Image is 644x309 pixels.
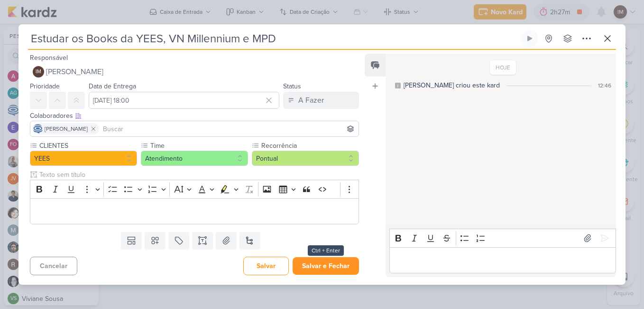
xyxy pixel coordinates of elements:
[389,247,616,273] div: Editor editing area: main
[298,95,324,106] div: A Fazer
[526,35,534,42] div: Ligar relógio
[38,141,137,151] label: CLIENTES
[33,124,43,134] img: Caroline Traven De Andrade
[260,141,359,151] label: Recorrência
[293,257,359,275] button: Salvar e Fechar
[30,180,359,198] div: Editor toolbar
[37,170,359,180] input: Texto sem título
[30,151,137,166] button: YEES
[45,125,88,133] span: [PERSON_NAME]
[389,229,616,247] div: Editor toolbar
[149,141,248,151] label: Time
[30,198,359,224] div: Editor editing area: main
[30,82,60,90] label: Prioridade
[404,80,500,90] div: [PERSON_NAME] criou este kard
[30,111,359,121] div: Colaboradores
[101,123,357,135] input: Buscar
[141,151,248,166] button: Atendimento
[283,82,301,90] label: Status
[33,66,44,77] div: Isabella Machado Guimarães
[28,30,519,47] input: Kard Sem Título
[89,92,279,109] input: Select a date
[243,257,289,275] button: Salvar
[46,66,103,77] span: [PERSON_NAME]
[283,92,359,109] button: A Fazer
[30,63,359,80] button: IM [PERSON_NAME]
[89,82,136,90] label: Data de Entrega
[308,245,344,256] div: Ctrl + Enter
[30,257,77,275] button: Cancelar
[252,151,359,166] button: Pontual
[36,69,41,75] p: IM
[30,54,68,62] label: Responsável
[598,81,611,90] div: 12:46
